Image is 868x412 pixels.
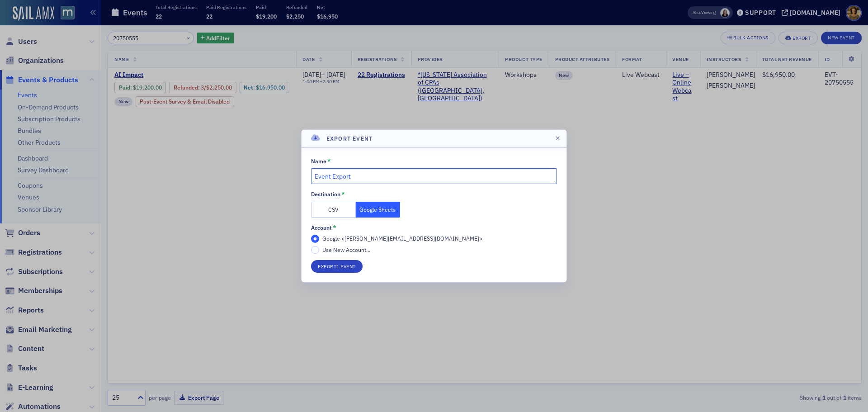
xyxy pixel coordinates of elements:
[311,202,356,218] button: CSV
[311,224,332,231] div: Account
[311,246,319,254] input: Use New Account...
[311,235,319,243] input: Google <[PERSON_NAME][EMAIL_ADDRESS][DOMAIN_NAME]>
[322,246,370,253] span: Use New Account...
[311,158,326,165] div: Name
[311,191,340,198] div: Destination
[326,134,373,142] h4: Export Event
[327,157,331,166] abbr: This field is required
[356,202,401,218] button: Google Sheets
[322,235,482,242] span: Google <[PERSON_NAME][EMAIL_ADDRESS][DOMAIN_NAME]>
[311,260,363,273] button: Export1 Event
[333,224,336,232] abbr: This field is required
[341,190,345,199] abbr: This field is required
